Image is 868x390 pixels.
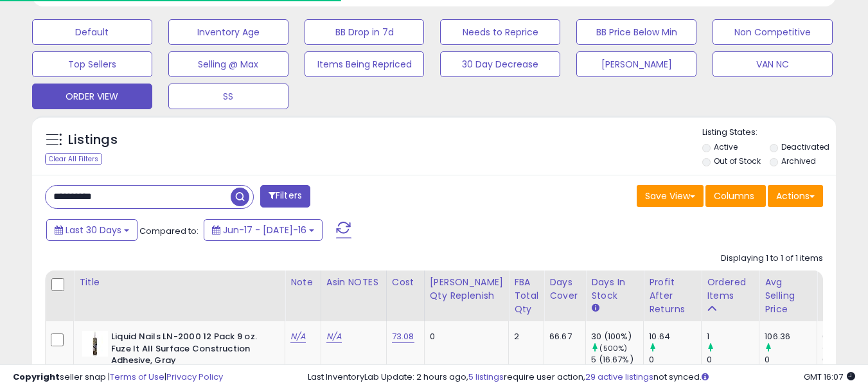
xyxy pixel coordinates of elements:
[166,371,223,383] a: Privacy Policy
[32,19,152,45] button: Default
[79,276,279,289] div: Title
[591,276,638,303] div: Days In Stock
[707,331,759,342] div: 1
[707,276,754,303] div: Ordered Items
[260,185,310,208] button: Filters
[714,190,754,202] span: Columns
[649,331,701,342] div: 10.64
[139,225,199,237] span: Compared to:
[713,19,833,45] button: Non Competitive
[549,331,576,342] div: 66.67
[822,343,840,353] small: (0%)
[13,371,223,384] div: seller snap | |
[290,276,315,289] div: Note
[781,155,816,166] label: Archived
[714,141,738,152] label: Active
[585,371,653,383] a: 29 active listings
[765,331,817,342] div: 106.36
[637,185,704,207] button: Save View
[66,224,121,236] span: Last 30 Days
[32,51,152,77] button: Top Sellers
[430,276,504,303] div: [PERSON_NAME] Qty Replenish
[82,331,108,357] img: 31hnK1PQN9L._SL40_.jpg
[168,19,288,45] button: Inventory Age
[514,331,534,342] div: 2
[440,19,560,45] button: Needs to Reprice
[110,371,164,383] a: Terms of Use
[705,185,766,207] button: Columns
[168,51,288,77] button: Selling @ Max
[68,131,118,149] h5: Listings
[45,153,102,165] div: Clear All Filters
[305,51,425,77] button: Items Being Repriced
[440,51,560,77] button: 30 Day Decrease
[424,270,509,321] th: Please note that this number is a calculation based on your required days of coverage and your ve...
[326,276,381,289] div: Asin NOTES
[549,276,580,303] div: Days Cover
[599,343,627,353] small: (500%)
[714,155,761,166] label: Out of Stock
[204,219,323,241] button: Jun-17 - [DATE]-16
[392,276,419,289] div: Cost
[13,371,60,383] strong: Copyright
[514,276,538,316] div: FBA Total Qty
[290,330,306,343] a: N/A
[649,276,696,316] div: Profit After Returns
[721,253,823,265] div: Displaying 1 to 1 of 1 items
[326,330,342,343] a: N/A
[768,185,823,207] button: Actions
[765,276,811,316] div: Avg Selling Price
[781,141,829,152] label: Deactivated
[702,127,836,139] p: Listing States:
[591,331,643,342] div: 30 (100%)
[430,331,499,342] div: 0
[46,219,137,241] button: Last 30 Days
[804,371,855,383] span: 2025-08-16 16:07 GMT
[576,19,696,45] button: BB Price Below Min
[111,331,267,370] b: Liquid Nails LN-2000 12 Pack 9 oz. Fuze It All Surface Construction Adhesive, Gray
[223,224,306,236] span: Jun-17 - [DATE]-16
[713,51,833,77] button: VAN NC
[305,19,425,45] button: BB Drop in 7d
[32,84,152,109] button: ORDER VIEW
[468,371,504,383] a: 5 listings
[591,303,599,314] small: Days In Stock.
[321,270,386,321] th: CSV column name: cust_attr_1_ Asin NOTES
[168,84,288,109] button: SS
[576,51,696,77] button: [PERSON_NAME]
[392,330,414,343] a: 73.08
[308,371,855,384] div: Last InventoryLab Update: 2 hours ago, require user action, not synced.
